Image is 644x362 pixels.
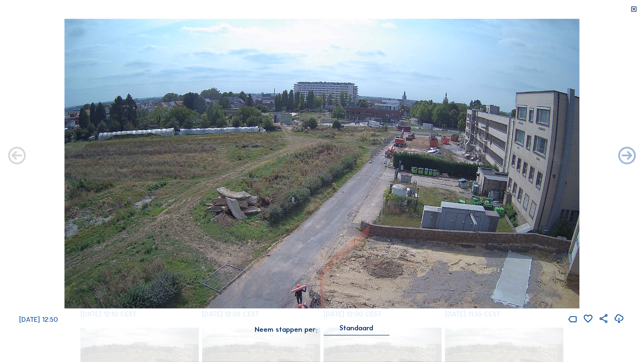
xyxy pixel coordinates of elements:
[617,146,638,167] i: Back
[340,325,373,331] div: Standaard
[19,315,58,324] span: [DATE] 12:50
[255,326,317,333] div: Neem stappen per:
[6,146,27,167] i: Forward
[324,325,389,335] div: Standaard
[64,19,580,309] img: Image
